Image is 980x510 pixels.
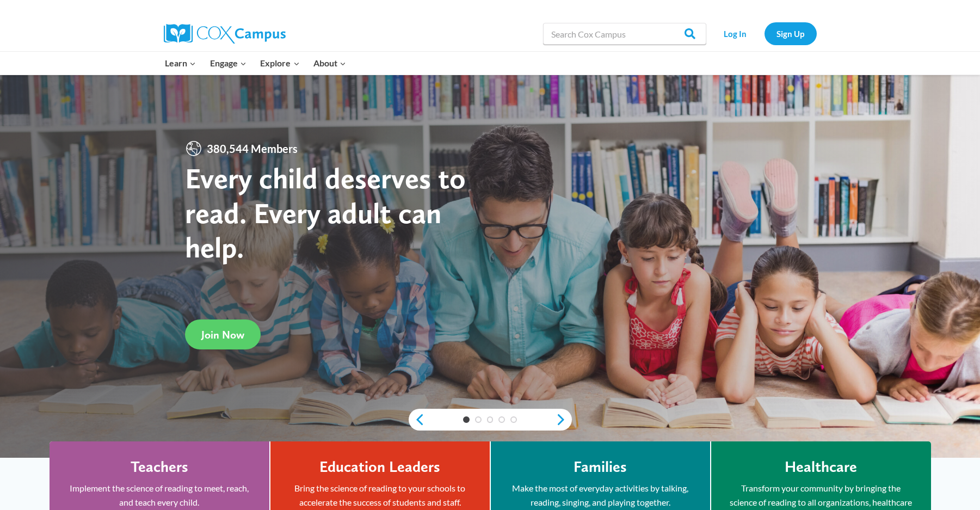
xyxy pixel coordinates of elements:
a: Log In [712,22,759,45]
a: previous [409,413,425,426]
a: Sign Up [765,22,817,45]
nav: Primary Navigation [158,52,353,75]
h4: Education Leaders [319,458,440,476]
a: 1 [463,416,470,423]
a: Join Now [185,319,261,349]
a: 4 [498,416,505,423]
nav: Secondary Navigation [712,22,817,45]
span: About [313,56,346,70]
span: 380,544 Members [202,140,302,157]
h4: Families [574,458,627,476]
p: Bring the science of reading to your schools to accelerate the success of students and staff. [287,481,473,509]
span: Explore [260,56,299,70]
span: Learn [165,56,196,70]
span: Engage [210,56,246,70]
p: Make the most of everyday activities by talking, reading, singing, and playing together. [507,481,694,509]
a: 5 [510,416,517,423]
h4: Healthcare [785,458,857,476]
strong: Every child deserves to read. Every adult can help. [185,161,466,265]
a: 2 [475,416,482,423]
input: Search Cox Campus [543,23,706,45]
p: Implement the science of reading to meet, reach, and teach every child. [66,481,253,509]
img: Cox Campus [164,24,286,44]
span: Join Now [201,328,244,341]
a: 3 [487,416,494,423]
a: next [556,413,572,426]
div: content slider buttons [409,409,572,431]
h4: Teachers [131,458,188,476]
